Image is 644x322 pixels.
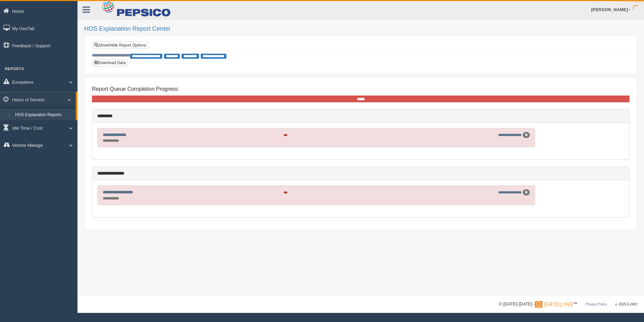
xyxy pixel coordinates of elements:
a: Privacy Policy [586,302,607,306]
img: Gridline [535,301,573,308]
a: HOS Explanation Reports [12,109,76,121]
h4: Report Queue Completion Progress: [92,86,630,92]
div: © [DATE]-[DATE] - ™ [499,301,637,308]
a: Show/Hide Report Options [92,42,148,49]
button: Download Data [92,59,128,66]
span: v. 2025.5.2403 [615,302,637,306]
h2: HOS Explanation Report Center [84,26,637,32]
